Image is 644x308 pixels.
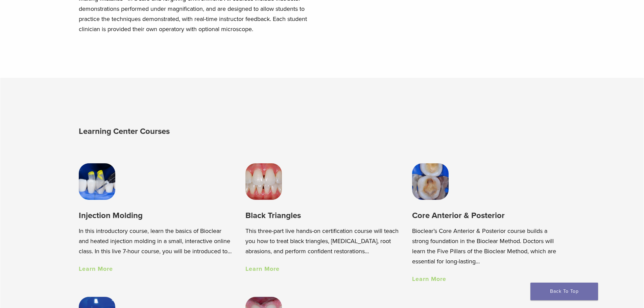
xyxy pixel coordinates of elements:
p: This three-part live hands-on certification course will teach you how to treat black triangles, [... [245,226,399,256]
h3: Black Triangles [245,210,399,221]
p: Bioclear’s Core Anterior & Posterior course builds a strong foundation in the Bioclear Method. Do... [412,226,565,266]
a: Back To Top [530,283,598,300]
h3: Core Anterior & Posterior [412,210,565,221]
a: Learn More [245,265,280,273]
a: Learn More [412,275,446,283]
h3: Injection Molding [79,210,232,221]
a: Learn More [79,265,113,273]
h2: Learning Center Courses [79,123,324,140]
p: In this introductory course, learn the basics of Bioclear and heated injection molding in a small... [79,226,232,256]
